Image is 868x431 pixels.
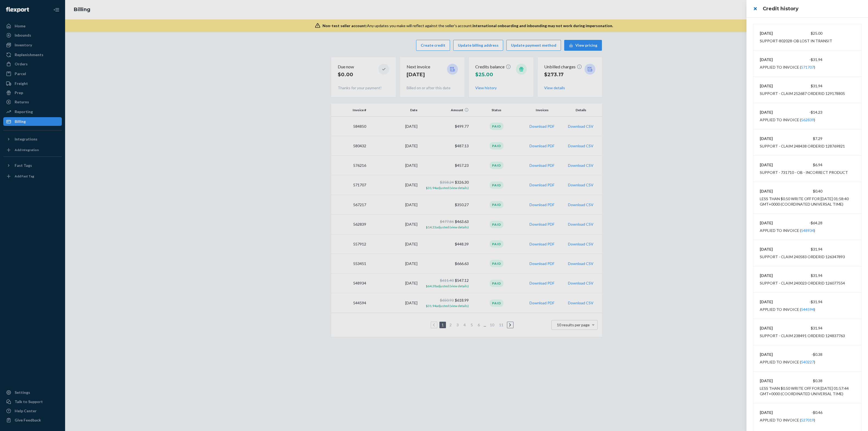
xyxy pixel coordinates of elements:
div: $31.94 [791,325,823,331]
p: [DATE] [760,189,791,194]
div: $31.94 [791,273,823,278]
p: [DATE] [760,57,791,62]
div: Applied to invoice ( ) [760,359,815,365]
div: Applied to invoice ( ) [760,228,815,233]
p: [DATE] [760,378,791,384]
div: -$14.23 [791,110,823,115]
button: 548934 [801,228,814,233]
div: SUPPORT - CLAIM 240583 orderId 126347893 [760,254,845,260]
div: $31.94 [791,83,823,89]
div: -$64.28 [791,220,823,226]
div: -$31.94 [791,299,823,305]
div: less than $0.50 write off for [DATE] 01:57:44 GMT+0000 (Coordinated Universal Time) [760,386,855,397]
span: Chat [12,4,23,9]
div: support - 731710 - OB - incorrect product [760,170,848,175]
button: 544594 [801,307,814,312]
button: close [750,3,761,14]
p: [DATE] [760,247,791,252]
p: [DATE] [760,220,791,226]
div: -$0.46 [791,410,823,415]
p: [DATE] [760,110,791,115]
div: $6.94 [791,162,823,168]
p: [DATE] [760,410,791,415]
div: SUPPORT - CLAIM 252687 orderId 129178805 [760,91,845,96]
button: 562839 [801,117,814,123]
div: Applied to invoice ( ) [760,117,815,123]
p: [DATE] [760,299,791,305]
button: 527019 [801,417,814,423]
div: Applied to invoice ( ) [760,307,815,312]
div: less than $0.50 write off for [DATE] 01:58:40 GMT+0000 (Coordinated Universal Time) [760,196,855,207]
div: SUPPORT - CLAIM 238491 orderId 124837763 [760,333,845,339]
div: $7.29 [791,136,823,141]
div: $25.00 [791,31,823,36]
button: 571707 [801,65,814,70]
p: [DATE] [760,352,791,357]
p: [DATE] [760,136,791,141]
div: Applied to invoice ( ) [760,417,815,423]
div: $0.40 [791,189,823,194]
p: [DATE] [760,325,791,331]
div: SUPPORT - CLAIM 248438 orderId 128769821 [760,143,845,149]
p: [DATE] [760,31,791,36]
p: [DATE] [760,162,791,168]
div: -$0.38 [791,352,823,357]
h3: Credit history [763,5,861,12]
div: $0.38 [791,378,823,384]
p: [DATE] [760,273,791,278]
div: SUPPORT - CLAIM 240023 orderId 126077554 [760,280,845,286]
div: Applied to invoice ( ) [760,65,815,70]
p: [DATE] [760,83,791,89]
div: $31.94 [791,247,823,252]
button: 540227 [801,359,814,365]
div: -$31.94 [791,57,823,62]
div: Support-802028-OB Lost in Transit [760,38,832,44]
